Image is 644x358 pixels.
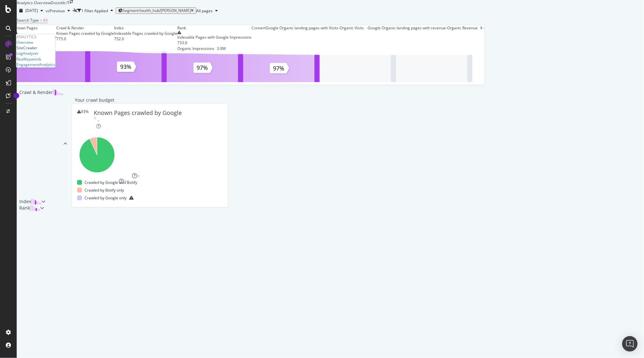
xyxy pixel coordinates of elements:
[16,56,41,61] a: RealKeywords
[120,63,131,71] text: 93%
[17,17,39,23] span: Search Type
[177,25,186,31] div: Rank
[75,97,114,103] div: Your crawl budget
[446,25,447,51] div: -
[114,31,177,36] div: Indexable Pages crawled by Google
[114,25,124,31] div: Index
[16,51,39,56] a: LogAnalyzer
[196,5,220,16] button: All pages
[368,25,446,31] div: Google Organic landing pages with revenue
[366,25,368,51] div: -
[14,25,38,31] div: Known Pages
[273,64,284,72] text: 97%
[49,8,65,14] span: Previous
[49,5,73,16] button: Previous
[16,40,33,45] a: Overview
[17,5,46,16] button: [DATE]
[114,36,177,42] div: 752.0
[340,25,364,51] div: Organic Visits
[84,186,124,194] span: Crawled by Botify only
[338,25,340,51] div: -
[25,8,38,13] span: 2025 Oct. 3rd
[30,205,40,211] img: block-icon
[19,89,53,198] div: Crawl & Render
[116,7,196,14] button: Segment:health_hub/[PERSON_NAME]
[77,129,117,179] svg: A chart.
[84,179,137,186] span: Crawled by Google and Botify
[56,25,84,31] div: Crawl & Render
[53,89,63,95] img: block-icon
[19,205,30,211] div: Rank
[137,175,140,177] img: Equal
[46,8,49,14] span: vs
[81,8,108,14] div: 1 Filter Applied
[16,45,37,51] a: SiteCrawler
[622,336,638,352] div: Open Intercom Messenger
[84,194,127,202] span: Crawled by Google only
[13,93,19,99] div: Tooltip anchor
[266,25,338,31] div: Google Organic landing pages with Visits
[123,8,191,13] span: Segment: health_hub/[PERSON_NAME]
[177,34,251,40] div: Indexable Pages with Google Impressions
[16,34,55,40] div: Analytics
[19,198,31,205] div: Index
[480,25,485,51] div: $ -
[43,17,48,23] span: All
[56,36,114,42] div: 775.0
[197,64,208,71] text: 97%
[94,109,182,117] div: Known Pages crawled by Google
[31,198,41,204] img: block-icon
[81,109,94,129] div: 93%
[447,25,478,51] div: Organic Revenue
[16,62,55,67] a: EngagementAnalytics
[251,25,266,31] div: Convert
[217,46,226,51] div: 3.9M
[40,17,42,23] span: =
[124,181,127,183] img: Equal
[196,8,213,14] span: All pages
[98,117,99,124] div: -
[177,40,251,45] div: 733.0
[94,117,96,119] img: Equal
[56,31,114,36] div: Known Pages crawled by Google
[177,46,214,51] div: Organic Impressions
[77,5,116,16] button: 1 Filter Applied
